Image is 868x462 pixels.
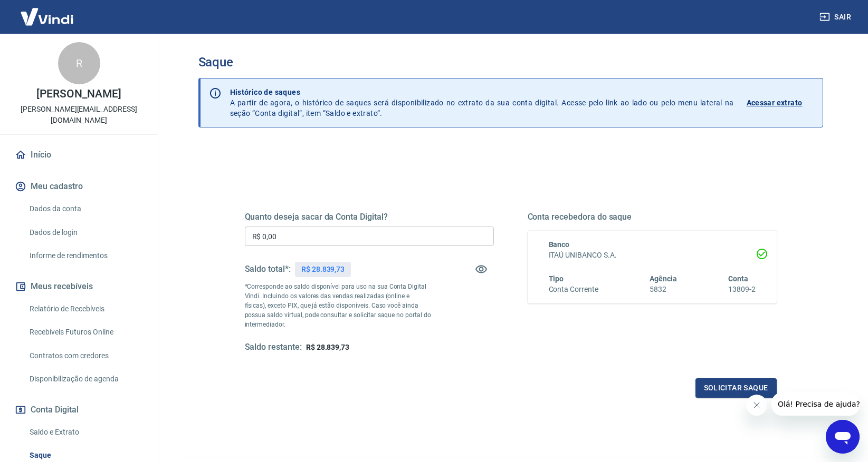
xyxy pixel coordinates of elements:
[549,250,756,261] h6: ITAÚ UNIBANCO S.A.
[650,284,677,295] h6: 5832
[747,87,814,119] a: Acessar extrato
[13,175,145,198] button: Meu cadastro
[549,284,598,295] h6: Conta Corrente
[13,398,145,421] button: Conta Digital
[25,198,145,220] a: Dados da conta
[549,274,564,283] span: Tipo
[25,298,145,320] a: Relatório de Recebíveis
[25,321,145,343] a: Recebíveis Futuros Online
[728,274,748,283] span: Conta
[13,1,81,33] img: Vindi
[245,212,494,222] h5: Quanto deseja sacar da Conta Digital?
[650,274,677,283] span: Agência
[817,7,855,27] button: Sair
[8,104,149,126] p: [PERSON_NAME][EMAIL_ADDRESS][DOMAIN_NAME]
[746,395,767,416] iframe: Fechar mensagem
[25,222,145,243] a: Dados de login
[728,284,756,295] h6: 13809-2
[25,345,145,367] a: Contratos com credores
[25,245,145,267] a: Informe de rendimentos
[771,392,860,416] iframe: Mensagem da empresa
[301,264,345,275] p: R$ 28.839,73
[695,378,777,398] button: Solicitar saque
[13,275,145,298] button: Meus recebíveis
[36,89,121,100] p: [PERSON_NAME]
[528,212,777,222] h5: Conta recebedora do saque
[25,368,145,390] a: Disponibilização de agenda
[25,421,145,443] a: Saldo e Extrato
[826,420,860,454] iframe: Botão para abrir a janela de mensagens
[198,55,823,70] h3: Saque
[58,42,100,84] div: R
[230,87,734,119] p: A partir de agora, o histórico de saques será disponibilizado no extrato da sua conta digital. Ac...
[245,264,291,274] h5: Saldo total*:
[747,97,803,108] p: Acessar extrato
[549,240,570,249] span: Banco
[245,342,302,353] h5: Saldo restante:
[306,343,349,351] span: R$ 28.839,73
[245,282,432,329] p: *Corresponde ao saldo disponível para uso na sua Conta Digital Vindi. Incluindo os valores das ve...
[230,87,734,97] p: Histórico de saques
[13,143,145,166] a: Início
[6,7,89,16] span: Olá! Precisa de ajuda?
